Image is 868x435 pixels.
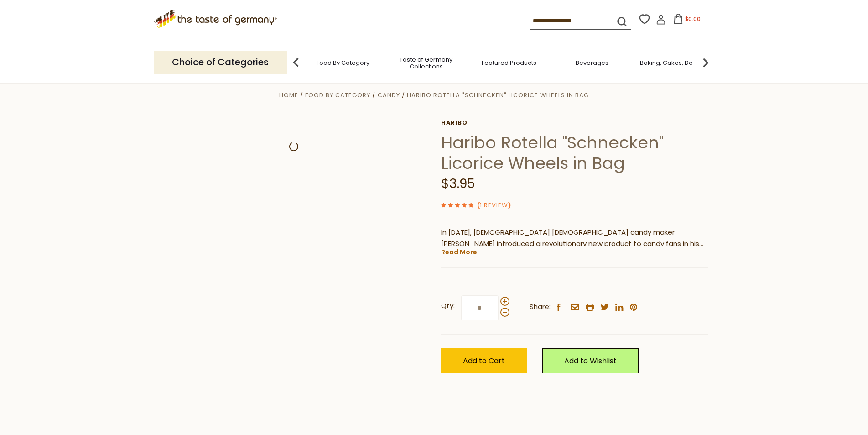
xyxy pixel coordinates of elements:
[477,201,511,210] span: ( )
[407,91,589,100] a: Haribo Rotella "Schnecken" Licorice Wheels in Bag
[287,53,305,72] img: previous arrow
[463,356,505,366] span: Add to Cart
[441,227,708,250] p: In [DATE], [DEMOGRAPHIC_DATA] [DEMOGRAPHIC_DATA] candy maker [PERSON_NAME] introduced a revolutio...
[378,91,400,100] a: Candy
[390,56,463,70] a: Taste of Germany Collections
[441,300,455,312] strong: Qty:
[696,53,715,72] img: next arrow
[154,51,287,73] p: Choice of Categories
[441,119,708,126] a: Haribo
[441,247,477,257] a: Read More
[305,91,370,100] a: Food By Category
[685,15,701,23] span: $0.00
[542,348,639,373] a: Add to Wishlist
[576,59,608,66] a: Beverages
[480,201,508,210] a: 1 Review
[668,14,707,27] button: $0.00
[530,301,551,313] span: Share:
[461,295,499,320] input: Qty:
[441,348,527,373] button: Add to Cart
[279,91,298,100] a: Home
[640,59,711,66] a: Baking, Cakes, Desserts
[317,59,369,66] a: Food By Category
[441,175,475,193] span: $3.95
[482,59,536,66] a: Featured Products
[441,132,708,173] h1: Haribo Rotella "Schnecken" Licorice Wheels in Bag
